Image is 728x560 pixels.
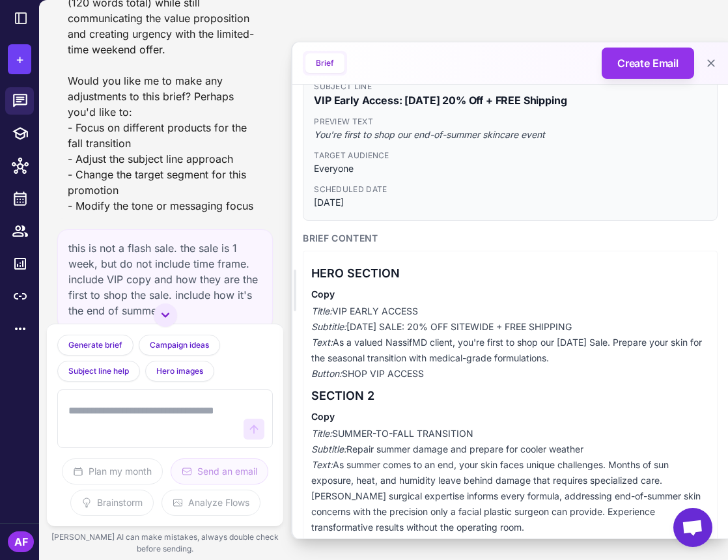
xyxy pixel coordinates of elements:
div: [PERSON_NAME] AI can make mistakes, always double check before sending. [47,526,283,560]
button: Campaign ideas [139,335,220,356]
h4: Copy [311,288,709,301]
em: Title: [311,305,332,316]
button: Send an email [171,458,268,484]
p: VIP EARLY ACCESS [DATE] SALE: 20% OFF SITEWIDE + FREE SHIPPING As a valued NassifMD client, you'r... [311,303,709,382]
span: + [16,49,24,69]
button: + [8,44,31,74]
h3: SECTION 2 [311,387,709,405]
span: Create Email [617,55,679,71]
em: Title: [311,428,332,439]
h3: Brief Content [303,231,718,245]
p: SUMMER-TO-FALL TRANSITION Repair summer damage and prepare for cooler weather As summer comes to ... [311,426,709,535]
span: Subject Line [314,81,707,92]
em: Text: [311,459,333,470]
span: Everyone [314,161,707,176]
em: Text: [311,337,333,348]
span: Hero images [156,365,203,377]
button: Hero images [145,361,214,382]
span: Target Audience [314,150,707,161]
span: [DATE] [314,195,707,210]
em: Subtitle: [311,321,346,332]
div: AF [8,531,34,552]
span: Preview Text [314,116,707,128]
span: Subject line help [68,365,129,377]
button: Analyze Flows [161,490,260,516]
span: Generate brief [68,339,122,351]
em: Subtitle: [311,443,346,455]
button: Plan my month [62,458,163,484]
button: Create Email [602,48,694,79]
button: Generate brief [57,335,133,356]
h4: Copy [311,410,709,423]
button: Brief [305,53,344,73]
h3: HERO SECTION [311,264,709,283]
a: Open chat [673,508,712,547]
em: Button: [311,368,342,379]
div: this is not a flash sale. the sale is 1 week, but do not include time frame. include VIP copy and... [57,229,273,329]
button: Brainstorm [70,490,154,516]
span: VIP Early Access: [DATE] 20% Off + FREE Shipping [314,92,707,108]
button: Subject line help [57,361,140,382]
span: You're first to shop our end-of-summer skincare event [314,128,707,142]
span: Campaign ideas [150,339,209,351]
span: Scheduled Date [314,184,707,195]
